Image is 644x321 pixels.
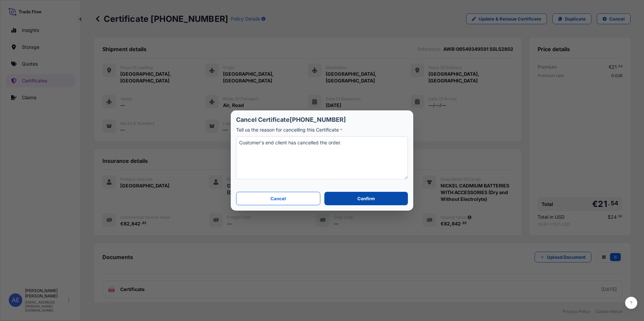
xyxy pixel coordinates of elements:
p: Cancel [270,195,286,202]
p: Cancel Certificate [PHONE_NUMBER] [236,116,408,124]
button: Confirm [324,192,408,205]
textarea: Customer's end client has cancelled the order. [236,136,408,179]
button: Cancel [236,192,320,205]
p: Confirm [357,195,375,202]
p: Tell us the reason for cancelling this Certificate [236,127,408,134]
